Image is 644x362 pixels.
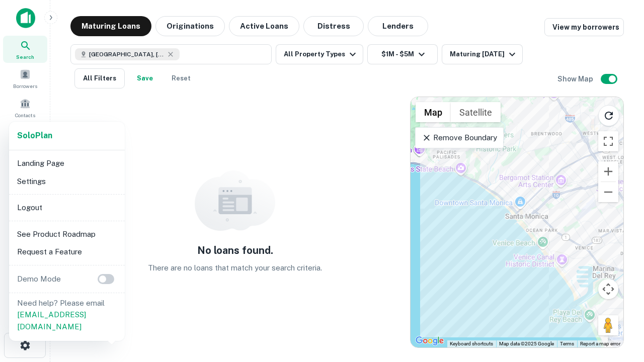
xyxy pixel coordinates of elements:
[13,273,65,285] p: Demo Mode
[17,310,86,331] a: [EMAIL_ADDRESS][DOMAIN_NAME]
[17,297,117,333] p: Need help? Please email
[594,282,644,330] iframe: Chat Widget
[13,172,121,191] li: Settings
[13,225,121,243] li: See Product Roadmap
[13,154,121,172] li: Landing Page
[13,243,121,261] li: Request a Feature
[17,130,52,142] a: SoloPlan
[17,131,52,140] strong: Solo Plan
[13,199,121,217] li: Logout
